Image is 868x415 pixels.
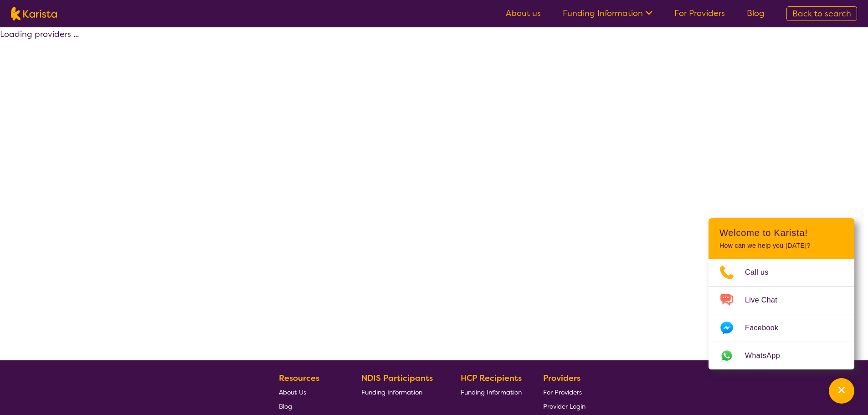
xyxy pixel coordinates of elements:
[792,8,851,19] span: Back to search
[745,321,789,335] span: Facebook
[745,349,791,363] span: WhatsApp
[461,388,522,396] span: Funding Information
[745,266,780,279] span: Call us
[786,6,857,21] a: Back to search
[719,227,843,238] h2: Welcome to Karista!
[829,378,854,404] button: Channel Menu
[279,373,319,384] b: Resources
[506,8,541,19] a: About us
[361,385,440,399] a: Funding Information
[674,8,725,19] a: For Providers
[361,373,433,384] b: NDIS Participants
[461,373,522,384] b: HCP Recipients
[543,373,580,384] b: Providers
[279,388,306,396] span: About Us
[361,388,422,396] span: Funding Information
[279,402,292,410] span: Blog
[543,402,586,410] span: Provider Login
[11,7,57,20] img: Karista logo
[279,385,340,399] a: About Us
[719,242,843,250] p: How can we help you [DATE]?
[745,293,788,307] span: Live Chat
[563,8,652,19] a: Funding Information
[709,218,854,369] div: Channel Menu
[543,385,586,399] a: For Providers
[747,8,765,19] a: Blog
[279,399,340,413] a: Blog
[709,259,854,369] ul: Choose channel
[543,399,586,413] a: Provider Login
[709,342,854,369] a: Web link opens in a new tab.
[543,388,582,396] span: For Providers
[461,385,522,399] a: Funding Information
